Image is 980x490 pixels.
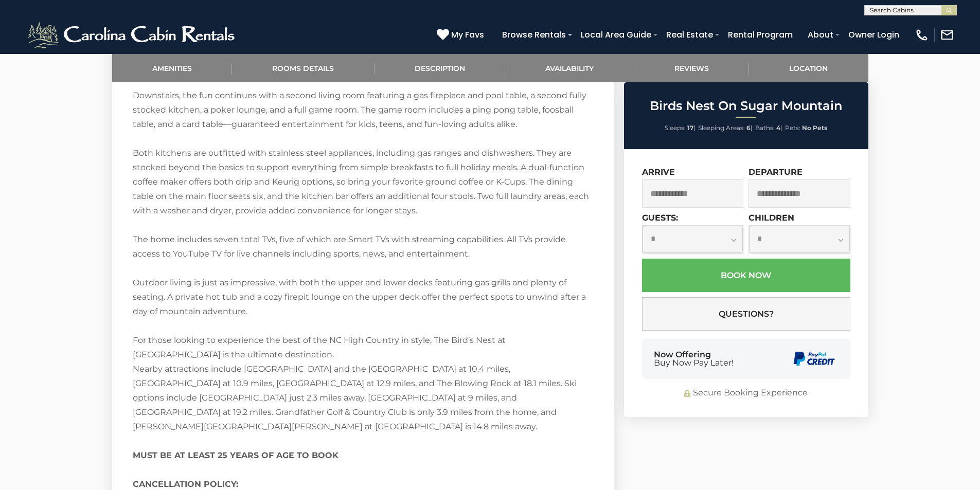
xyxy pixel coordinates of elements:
span: Pets: [785,124,800,132]
strong: No Pets [802,124,827,132]
label: Children [749,213,794,223]
strong: MUST BE AT LEAST 25 YEARS OF AGE TO BOOK CANCELLATION POLICY: [133,450,338,489]
a: Local Area Guide [576,26,656,44]
li: | [755,121,782,135]
button: Book Now [642,259,850,292]
strong: 17 [687,124,693,132]
h2: Birds Nest On Sugar Mountain [627,99,866,113]
strong: 4 [776,124,780,132]
a: Real Estate [661,26,718,44]
img: White-1-2.png [26,20,239,50]
a: About [803,26,839,44]
img: mail-regular-white.png [940,28,954,42]
button: Questions? [642,297,850,331]
label: Guests: [642,213,678,223]
a: Availability [505,54,634,82]
a: Description [375,54,506,82]
a: Location [749,54,868,82]
span: Baths: [755,124,775,132]
label: Arrive [642,167,675,177]
span: Buy Now Pay Later! [654,359,734,367]
a: My Favs [437,28,487,42]
a: Rental Program [723,26,798,44]
li: | [698,121,753,135]
a: Rooms Details [232,54,375,82]
span: Sleeping Areas: [698,124,745,132]
strong: 6 [746,124,751,132]
a: Browse Rentals [497,26,571,44]
span: Sleeps: [665,124,686,132]
a: Owner Login [843,26,904,44]
label: Departure [749,167,803,177]
div: Now Offering [654,351,734,367]
div: Secure Booking Experience [642,387,850,399]
li: | [665,121,696,135]
a: Reviews [634,54,750,82]
img: phone-regular-white.png [915,28,929,42]
a: Amenities [112,54,233,82]
span: My Favs [451,28,484,41]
